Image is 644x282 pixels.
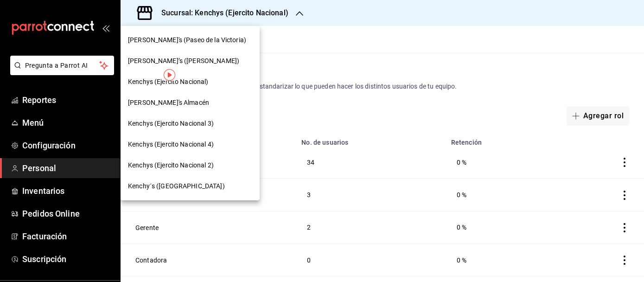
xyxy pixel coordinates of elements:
[128,77,209,87] span: Kenchys (Ejercito Nacional)
[121,155,260,176] div: Kenchys (Ejercito Nacional 2)
[128,56,239,66] span: [PERSON_NAME]’s ([PERSON_NAME])
[121,92,260,113] div: [PERSON_NAME]'s Almacén
[128,160,214,170] span: Kenchys (Ejercito Nacional 2)
[128,35,246,45] span: [PERSON_NAME]'s (Paseo de la Victoria)
[128,181,225,191] span: Kenchy´s ([GEOGRAPHIC_DATA])
[121,71,260,92] div: Kenchys (Ejercito Nacional)
[121,134,260,155] div: Kenchys (Ejercito Nacional 4)
[121,176,260,197] div: Kenchy´s ([GEOGRAPHIC_DATA])
[121,51,260,71] div: [PERSON_NAME]’s ([PERSON_NAME])
[121,30,260,51] div: [PERSON_NAME]'s (Paseo de la Victoria)
[164,69,175,81] img: Tooltip marker
[128,98,209,108] span: [PERSON_NAME]'s Almacén
[128,140,214,149] span: Kenchys (Ejercito Nacional 4)
[121,113,260,134] div: Kenchys (Ejercito Nacional 3)
[128,119,214,128] span: Kenchys (Ejercito Nacional 3)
